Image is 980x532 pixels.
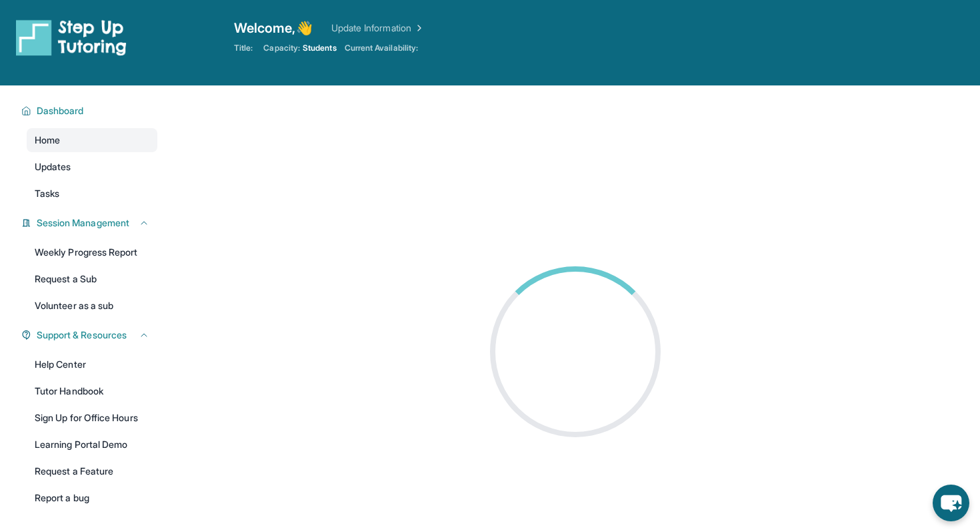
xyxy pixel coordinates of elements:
span: Home [35,134,60,147]
a: Tutor Handbook [27,379,157,403]
button: Session Management [31,216,149,230]
a: Sign Up for Office Hours [27,406,157,430]
span: Students [303,43,337,53]
button: Dashboard [31,104,149,117]
a: Learning Portal Demo [27,433,157,457]
a: Tasks [27,182,157,206]
span: Session Management [37,216,129,230]
a: Request a Feature [27,459,157,483]
span: Tasks [35,187,59,200]
a: Volunteer as a sub [27,294,157,318]
button: chat-button [933,485,969,521]
a: Weekly Progress Report [27,240,157,264]
a: Update Information [331,21,425,35]
span: Current Availability: [345,43,418,53]
span: Updates [35,160,71,174]
span: Dashboard [37,104,84,117]
button: Support & Resources [31,328,149,342]
span: Support & Resources [37,328,127,342]
img: Chevron Right [411,21,425,35]
img: logo [16,19,127,56]
span: Title: [234,43,253,53]
a: Updates [27,155,157,179]
span: Capacity: [263,43,300,53]
a: Report a bug [27,486,157,510]
a: Help Center [27,352,157,376]
span: Welcome, 👋 [234,19,313,37]
a: Request a Sub [27,267,157,291]
a: Home [27,128,157,152]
